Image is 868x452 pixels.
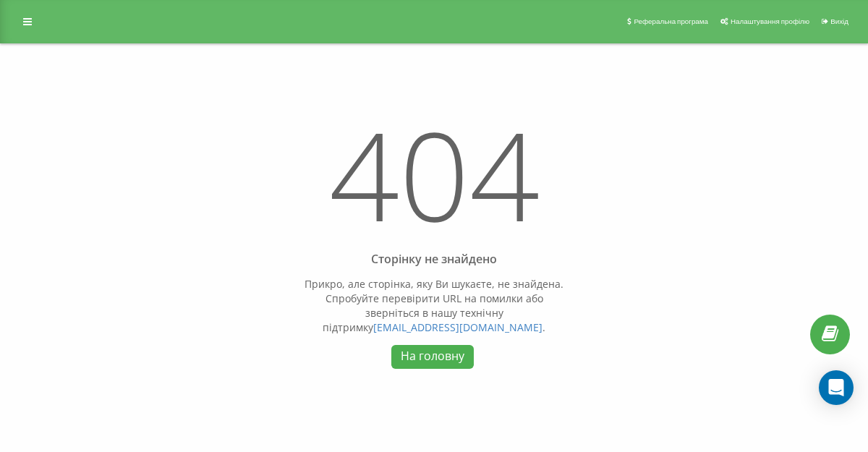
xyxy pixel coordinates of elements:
[299,277,569,335] p: Прикро, але сторінка, яку Ви шукаєте, не знайдена. Спробуйте перевірити URL на помилки або зверні...
[634,17,708,25] span: Реферальна програма
[830,17,848,25] span: Вихід
[731,17,809,25] span: Налаштування профілю
[299,252,569,266] div: Сторінку не знайдено
[299,95,569,267] h1: 404
[373,320,542,334] a: [EMAIL_ADDRESS][DOMAIN_NAME]
[819,370,854,405] div: Open Intercom Messenger
[391,345,473,369] a: На головну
